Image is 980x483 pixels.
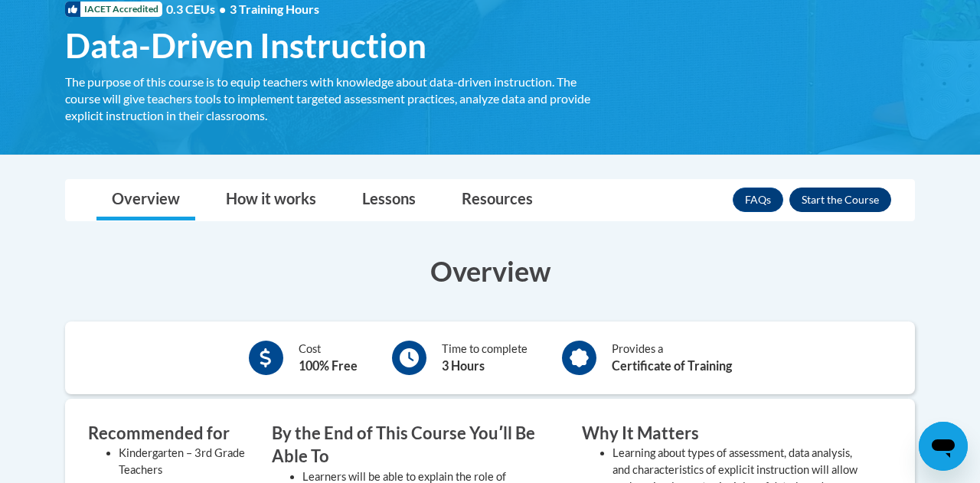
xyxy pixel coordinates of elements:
[442,341,528,375] div: Time to complete
[219,2,226,16] span: •
[299,358,358,373] b: 100% Free
[166,1,319,18] span: 0.3 CEUs
[65,73,593,124] div: The purpose of this course is to equip teachers with knowledge about data-driven instruction. The...
[65,2,162,17] span: IACET Accredited
[446,180,548,220] a: Resources
[582,422,869,445] h3: Why It Matters
[733,188,783,212] a: FAQs
[96,180,195,220] a: Overview
[612,358,732,373] b: Certificate of Training
[65,25,426,66] span: Data-Driven Instruction
[612,341,732,375] div: Provides a
[789,188,891,212] button: Enroll
[347,180,431,220] a: Lessons
[119,445,249,478] li: Kindergarten – 3rd Grade Teachers
[65,252,915,290] h3: Overview
[919,422,968,471] iframe: Button to launch messaging window
[442,358,485,373] b: 3 Hours
[211,180,332,220] a: How it works
[230,2,319,16] span: 3 Training Hours
[299,341,358,375] div: Cost
[88,422,249,445] h3: Recommended for
[272,422,559,469] h3: By the End of This Course Youʹll Be Able To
